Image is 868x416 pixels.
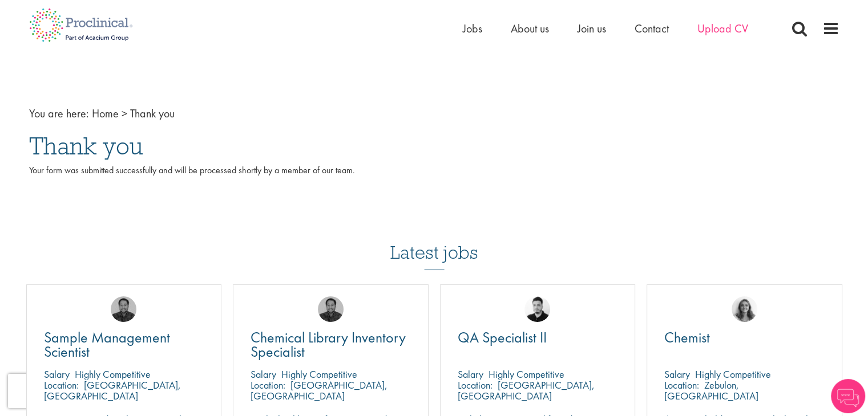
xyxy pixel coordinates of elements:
[664,378,699,391] span: Location:
[111,296,136,322] img: Mike Raletz
[251,328,406,361] span: Chemical Library Inventory Specialist
[664,331,825,345] a: Chemist
[488,368,564,381] p: Highly Competitive
[463,21,482,36] a: Jobs
[458,368,483,381] span: Salary
[635,21,669,36] a: Contact
[732,296,757,322] img: Jackie Cerchio
[44,378,181,402] p: [GEOGRAPHIC_DATA], [GEOGRAPHIC_DATA]
[130,106,175,121] span: Thank you
[251,368,276,381] span: Salary
[29,106,89,121] span: You are here:
[44,331,204,359] a: Sample Management Scientist
[458,378,492,391] span: Location:
[458,328,547,347] span: QA Specialist II
[281,368,357,381] p: Highly Competitive
[92,106,119,121] a: breadcrumb link
[75,368,151,381] p: Highly Competitive
[695,368,771,381] p: Highly Competitive
[458,378,595,402] p: [GEOGRAPHIC_DATA], [GEOGRAPHIC_DATA]
[578,21,606,36] a: Join us
[511,21,549,36] a: About us
[458,331,618,345] a: QA Specialist II
[831,379,865,413] img: Chatbot
[44,378,79,391] span: Location:
[29,130,143,161] span: Thank you
[44,328,170,361] span: Sample Management Scientist
[122,106,127,121] span: >
[664,368,690,381] span: Salary
[251,378,387,402] p: [GEOGRAPHIC_DATA], [GEOGRAPHIC_DATA]
[697,21,748,36] a: Upload CV
[664,328,710,347] span: Chemist
[8,374,154,408] iframe: reCAPTCHA
[251,378,285,391] span: Location:
[664,378,758,402] p: Zebulon, [GEOGRAPHIC_DATA]
[390,214,478,270] h3: Latest jobs
[251,331,411,359] a: Chemical Library Inventory Specialist
[524,296,550,322] img: Anderson Maldonado
[318,296,344,322] img: Mike Raletz
[44,368,70,381] span: Salary
[29,164,839,190] p: Your form was submitted successfully and will be processed shortly by a member of our team.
